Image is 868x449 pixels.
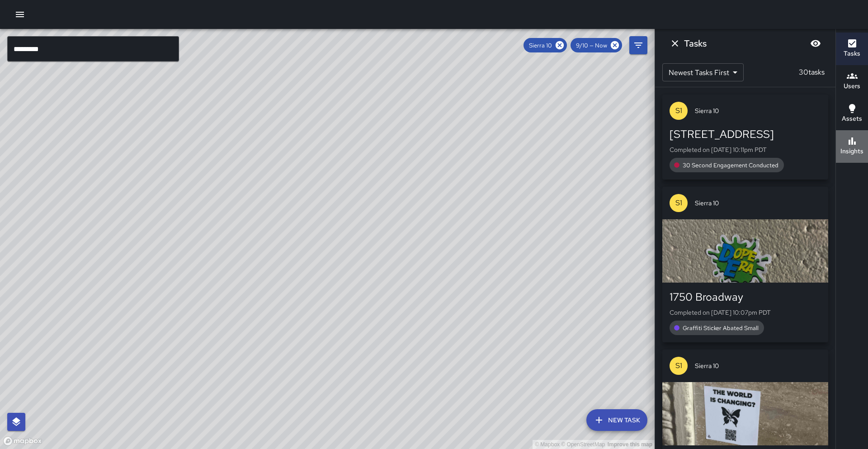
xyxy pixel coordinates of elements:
[662,63,744,81] div: Newest Tasks First
[586,409,647,431] button: New Task
[524,42,557,49] span: Sierra 10
[675,360,682,371] p: S1
[695,361,821,370] span: Sierra 10
[836,65,868,98] button: Users
[524,38,567,52] div: Sierra 10
[844,81,860,91] h6: Users
[675,198,682,208] p: S1
[677,161,784,169] span: 30 Second Engagement Conducted
[571,42,613,49] span: 9/10 — Now
[629,36,647,54] button: Filters
[684,36,707,51] h6: Tasks
[836,98,868,130] button: Assets
[670,127,821,142] div: [STREET_ADDRESS]
[666,34,684,52] button: Dismiss
[670,308,821,317] p: Completed on [DATE] 10:07pm PDT
[836,33,868,65] button: Tasks
[807,34,825,52] button: Blur
[662,95,828,180] button: S1Sierra 10[STREET_ADDRESS]Completed on [DATE] 10:11pm PDT30 Second Engagement Conducted
[571,38,622,52] div: 9/10 — Now
[842,114,862,124] h6: Assets
[840,147,863,156] h6: Insights
[836,130,868,163] button: Insights
[670,290,821,304] div: 1750 Broadway
[795,67,828,78] p: 30 tasks
[662,187,828,342] button: S1Sierra 101750 BroadwayCompleted on [DATE] 10:07pm PDTGraffiti Sticker Abated Small
[695,199,821,208] span: Sierra 10
[844,49,860,59] h6: Tasks
[677,324,764,332] span: Graffiti Sticker Abated Small
[670,145,821,154] p: Completed on [DATE] 10:11pm PDT
[695,106,821,115] span: Sierra 10
[675,105,682,116] p: S1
